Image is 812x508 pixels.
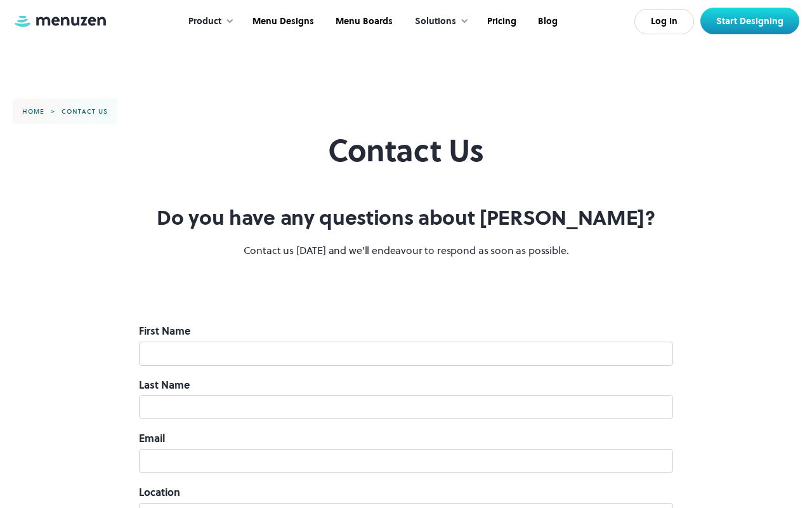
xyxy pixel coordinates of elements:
a: Menu Designs [240,2,324,41]
p: Contact us [DATE] and we'll endeavour to respond as soon as possible. [157,243,655,258]
div: Solutions [415,15,456,29]
div: Product [176,2,240,41]
div: Product [188,15,221,29]
label: Location [139,486,673,500]
a: Start Designing [700,8,799,34]
a: Blog [526,2,567,41]
label: First Name [139,324,673,338]
div: Solutions [402,2,475,41]
a: Log In [634,9,694,34]
label: Last Name [139,378,673,392]
a: Pricing [475,2,526,41]
a: contact us [58,108,111,116]
h1: Contact Us [157,133,655,168]
a: Menu Boards [324,2,402,41]
h2: Do you have any questions about [PERSON_NAME]? [157,206,655,230]
a: home [19,108,48,116]
label: Email [139,432,673,446]
div: > [48,108,58,116]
